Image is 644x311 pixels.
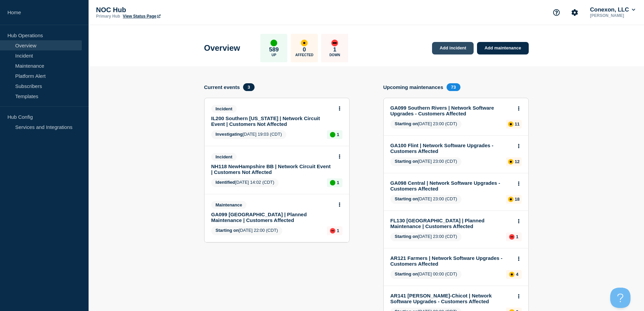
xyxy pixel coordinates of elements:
[390,157,462,166] span: [DATE] 23:00 (CDT)
[508,121,514,127] div: affected
[331,40,338,46] div: down
[515,159,520,164] p: 12
[211,178,279,187] span: [DATE] 14:02 (CDT)
[390,255,512,267] a: AR121 Farmers | Network Software Upgrades - Customers Affected
[303,46,306,53] p: 0
[211,212,333,223] a: GA099 [GEOGRAPHIC_DATA] | Planned Maintenance | Customers Affected
[211,105,237,113] span: Incident
[390,270,462,279] span: [DATE] 00:00 (CDT)
[508,159,514,164] div: affected
[330,228,335,234] div: down
[508,197,514,202] div: affected
[204,84,240,90] h4: Current events
[509,234,515,240] div: down
[123,14,160,19] a: View Status Page
[270,40,277,46] div: up
[390,120,462,129] span: [DATE] 23:00 (CDT)
[516,272,518,277] p: 4
[432,42,474,54] a: Add incident
[301,40,308,46] div: affected
[216,180,235,185] span: Identified
[395,121,418,126] span: Starting on
[589,6,637,13] button: Conexon, LLC
[390,293,512,304] a: AR141 [PERSON_NAME]-Chicot | Network Software Upgrades - Customers Affected
[589,13,637,18] p: [PERSON_NAME]
[447,83,460,91] span: 73
[211,130,286,139] span: [DATE] 19:03 (CDT)
[549,5,564,20] button: Support
[211,153,237,161] span: Incident
[337,132,339,137] p: 1
[516,234,518,239] p: 1
[515,197,520,202] p: 18
[269,46,279,53] p: 589
[204,43,240,53] h1: Overview
[337,180,339,185] p: 1
[330,132,335,137] div: up
[216,228,239,233] span: Starting on
[211,163,333,175] a: NH118 NewHampshire BB | Network Circuit Event | Customers Not Affected
[610,288,630,308] iframe: Help Scout Beacon - Open
[390,232,462,241] span: [DATE] 23:00 (CDT)
[211,201,247,209] span: Maintenance
[333,46,336,53] p: 1
[395,234,418,239] span: Starting on
[337,228,339,233] p: 1
[216,132,243,137] span: Investigating
[509,272,515,277] div: affected
[271,53,276,57] p: Up
[390,142,512,154] a: GA100 Flint | Network Software Upgrades - Customers Affected
[395,159,418,164] span: Starting on
[295,53,313,57] p: Affected
[395,271,418,276] span: Starting on
[390,218,512,229] a: FL130 [GEOGRAPHIC_DATA] | Planned Maintenance | Customers Affected
[211,115,333,127] a: IL200 Southern [US_STATE] | Network Circuit Event | Customers Not Affected
[390,105,512,116] a: GA099 Southern Rivers | Network Software Upgrades - Customers Affected
[390,180,512,192] a: GA098 Central | Network Software Upgrades - Customers Affected
[211,226,283,235] span: [DATE] 22:00 (CDT)
[390,195,462,204] span: [DATE] 23:00 (CDT)
[243,83,254,91] span: 3
[96,14,120,19] p: Primary Hub
[568,5,582,20] button: Account settings
[96,6,231,14] p: NOC Hub
[329,53,340,57] p: Down
[395,196,418,201] span: Starting on
[330,180,335,185] div: up
[515,121,520,127] p: 11
[383,84,444,90] h4: Upcoming maintenances
[477,42,528,54] a: Add maintenance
